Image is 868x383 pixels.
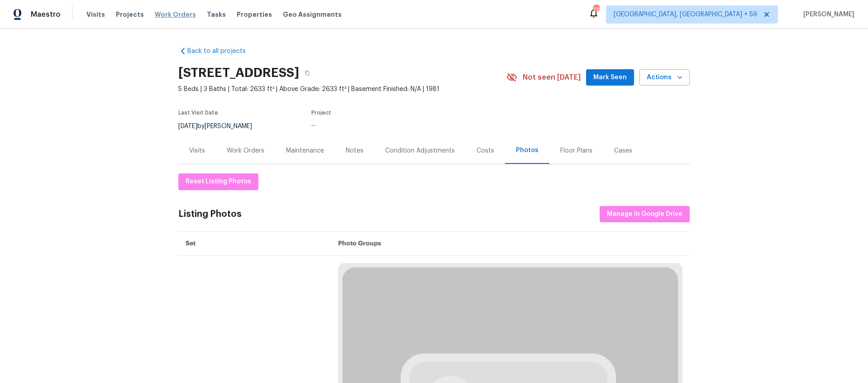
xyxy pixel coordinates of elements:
[331,232,690,256] th: Photo Groups
[523,73,581,82] span: Not seen [DATE]
[639,69,690,86] button: Actions
[155,10,196,19] span: Work Orders
[586,69,634,86] button: Mark Seen
[178,121,263,132] div: by [PERSON_NAME]
[346,146,363,155] div: Notes
[186,176,251,187] span: Reset Listing Photos
[286,146,324,155] div: Maintenance
[207,11,226,18] span: Tasks
[385,146,455,155] div: Condition Adjustments
[178,123,197,129] span: [DATE]
[178,210,242,219] div: Listing Photos
[178,85,506,94] span: 5 Beds | 3 Baths | Total: 2633 ft² | Above Grade: 2633 ft² | Basement Finished: N/A | 1981
[116,10,144,19] span: Projects
[299,65,315,81] button: Copy Address
[516,146,539,155] div: Photos
[227,146,264,155] div: Work Orders
[311,110,331,115] span: Project
[178,68,299,77] h2: [STREET_ADDRESS]
[237,10,272,19] span: Properties
[283,10,342,19] span: Geo Assignments
[593,72,627,83] span: Mark Seen
[800,10,854,19] span: [PERSON_NAME]
[560,146,592,155] div: Floor Plans
[614,146,632,155] div: Cases
[178,110,218,115] span: Last Visit Date
[607,209,682,220] span: Manage in Google Drive
[311,121,485,127] div: ...
[31,10,61,19] span: Maestro
[477,146,494,155] div: Costs
[189,146,205,155] div: Visits
[647,72,682,83] span: Actions
[178,47,265,56] a: Back to all projects
[600,206,690,223] button: Manage in Google Drive
[593,5,599,14] div: 775
[178,232,331,256] th: Set
[614,10,757,19] span: [GEOGRAPHIC_DATA], [GEOGRAPHIC_DATA] + 59
[86,10,105,19] span: Visits
[178,173,258,190] button: Reset Listing Photos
